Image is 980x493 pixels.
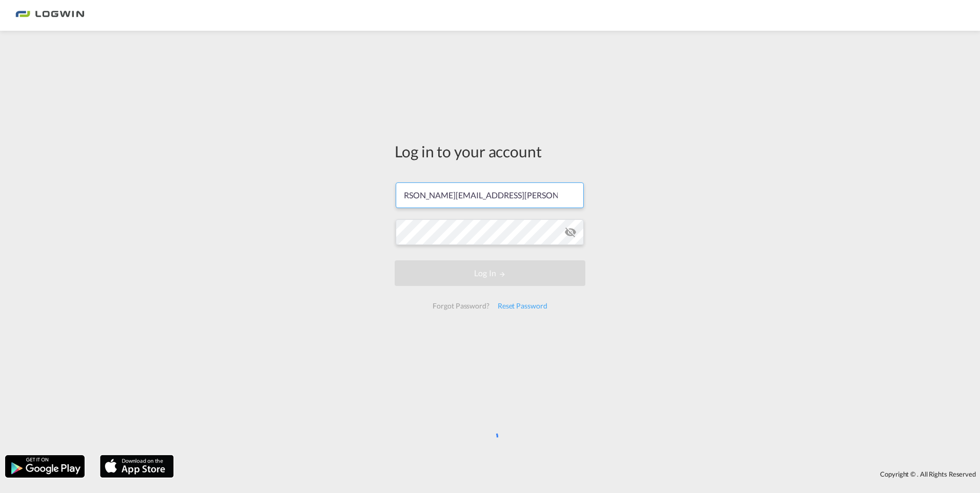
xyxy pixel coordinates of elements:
[179,465,980,483] div: Copyright © . All Rights Reserved
[4,454,86,479] img: google.png
[396,182,584,208] input: Enter email/phone number
[395,140,585,162] div: Log in to your account
[428,297,493,315] div: Forgot Password?
[564,226,577,238] md-icon: icon-eye-off
[99,454,175,479] img: apple.png
[494,297,552,315] div: Reset Password
[395,260,585,286] button: LOGIN
[15,4,85,27] img: bc73a0e0d8c111efacd525e4c8ad7d32.png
